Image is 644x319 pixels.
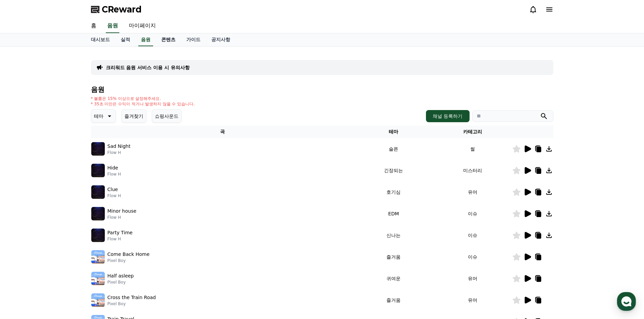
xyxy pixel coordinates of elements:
[138,33,153,46] a: 음원
[87,214,130,231] a: 설정
[433,138,512,160] td: 썰
[108,294,156,301] p: Cross the Train Road
[354,246,433,268] td: 즐거움
[104,224,113,230] span: 설정
[354,203,433,224] td: EDM
[86,33,115,46] a: 대시보드
[108,272,134,280] p: Half asleep
[108,251,150,258] p: Come Back Home
[106,19,119,33] a: 음원
[94,111,103,121] p: 테마
[108,186,118,193] p: Clue
[123,19,161,33] a: 마이페이지
[91,207,105,220] img: music
[91,101,195,107] p: * 35초 미만은 수익이 적거나 발생하지 않을 수 있습니다.
[91,126,354,138] th: 곡
[108,301,156,307] p: Pixel Boy
[2,214,45,231] a: 홈
[433,181,512,203] td: 유머
[21,224,25,230] span: 홈
[108,236,133,242] p: Flow H
[108,193,121,198] p: Flow H
[354,224,433,246] td: 신나는
[91,272,105,285] img: music
[433,268,512,289] td: 유머
[91,86,553,93] h4: 음원
[108,164,118,171] p: Hide
[426,110,469,122] button: 채널 등록하기
[433,224,512,246] td: 이슈
[108,150,130,155] p: Flow H
[354,126,433,138] th: 테마
[91,142,105,156] img: music
[181,33,206,46] a: 가이드
[433,246,512,268] td: 이슈
[354,138,433,160] td: 슬픈
[108,215,137,220] p: Flow H
[108,143,130,150] p: Sad Night
[433,203,512,224] td: 이슈
[91,293,105,307] img: music
[121,109,146,123] button: 즐겨찾기
[115,33,136,46] a: 실적
[206,33,236,46] a: 공지사항
[108,208,137,215] p: Minor house
[108,229,133,236] p: Party Time
[91,109,116,123] button: 테마
[102,4,142,15] span: CReward
[108,171,121,177] p: Flow H
[156,33,181,46] a: 콘텐츠
[91,229,105,242] img: music
[106,64,190,71] a: 크리워드 음원 서비스 이용 시 유의사항
[433,126,512,138] th: 카테고리
[91,164,105,177] img: music
[354,268,433,289] td: 귀여운
[91,96,195,101] p: * 볼륨은 15% 이상으로 설정해주세요.
[91,250,105,264] img: music
[108,280,134,285] p: Pixel Boy
[354,289,433,311] td: 즐거움
[62,224,70,230] span: 대화
[108,258,150,263] p: Pixel Boy
[433,289,512,311] td: 유머
[354,160,433,181] td: 긴장되는
[152,109,182,123] button: 쇼핑사운드
[45,214,87,231] a: 대화
[433,160,512,181] td: 미스터리
[91,185,105,199] img: music
[354,181,433,203] td: 호기심
[91,4,142,15] a: CReward
[86,19,102,33] a: 홈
